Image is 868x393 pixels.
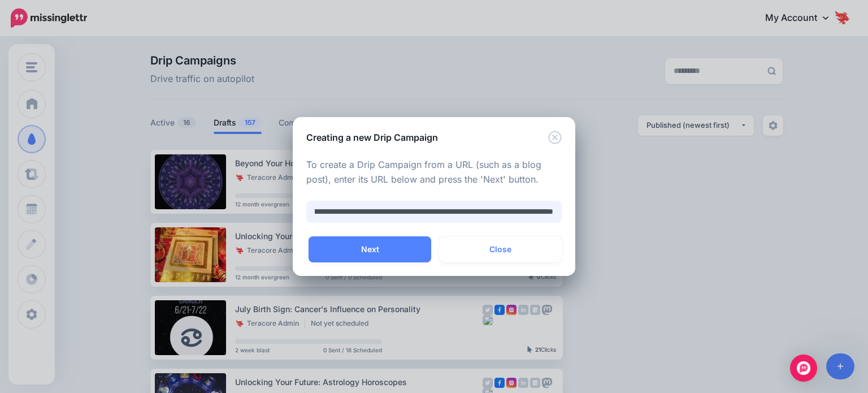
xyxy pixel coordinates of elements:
[439,236,562,262] button: Close
[306,131,438,144] h5: Creating a new Drip Campaign
[306,158,562,187] p: To create a Drip Campaign from a URL (such as a blog post), enter its URL below and press the 'Ne...
[548,131,562,145] button: Close
[309,236,431,262] button: Next
[790,355,817,382] div: Open Intercom Messenger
